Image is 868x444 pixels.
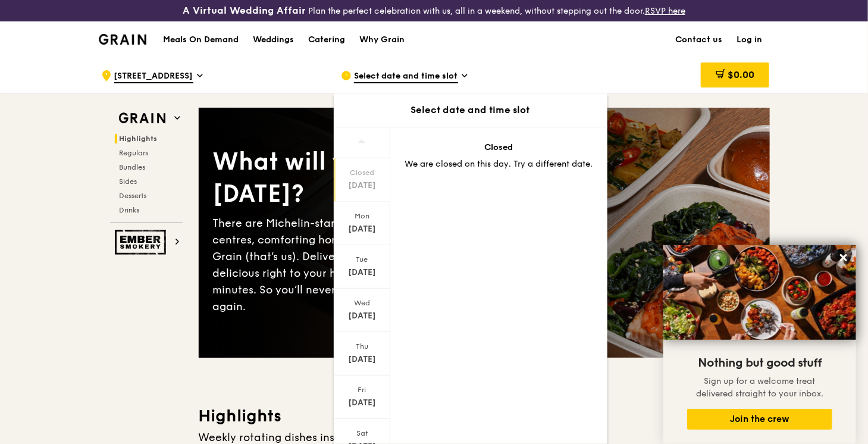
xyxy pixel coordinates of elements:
h3: Highlights [199,405,770,427]
span: [STREET_ADDRESS] [114,70,193,83]
div: We are closed on this day. Try a different date. [405,158,593,170]
div: Plan the perfect celebration with us, all in a weekend, without stepping out the door. [145,5,723,17]
a: RSVP here [645,6,685,16]
div: [DATE] [336,223,388,235]
div: Thu [336,342,388,351]
div: There are Michelin-star restaurants, hawker centres, comforting home-cooked classics… and Grain (... [213,215,484,315]
a: Log in [730,22,770,58]
a: Catering [301,22,352,58]
a: Weddings [246,22,301,58]
span: $0.00 [728,69,754,80]
div: Why Grain [359,22,405,58]
a: Contact us [669,22,730,58]
img: Grain web logo [115,108,170,129]
div: Closed [336,168,388,177]
div: Catering [308,22,345,58]
div: [DATE] [336,397,388,409]
div: Sat [336,429,388,438]
img: Ember Smokery web logo [115,230,170,255]
span: Sides [120,177,137,186]
button: Close [834,248,853,267]
span: Nothing but good stuff [698,356,822,370]
div: [DATE] [336,354,388,365]
div: Fri [336,385,388,395]
div: [DATE] [336,180,388,192]
span: Sign up for a welcome treat delivered straight to your inbox. [696,376,823,399]
div: Tue [336,255,388,264]
img: Grain [99,34,147,45]
div: Wed [336,298,388,308]
span: Highlights [120,135,158,143]
img: DSC07876-Edit02-Large.jpeg [663,245,856,340]
div: What will you eat [DATE]? [213,146,484,210]
span: Select date and time slot [354,70,458,83]
div: Select date and time slot [334,103,607,117]
div: Closed [405,142,593,154]
span: Regulars [120,149,149,157]
h1: Meals On Demand [163,34,239,46]
a: GrainGrain [99,21,147,57]
span: Desserts [120,192,147,200]
span: Drinks [120,206,140,214]
div: [DATE] [336,310,388,322]
div: Mon [336,211,388,221]
div: [DATE] [336,267,388,279]
div: Weddings [253,22,294,58]
button: Join the crew [687,409,832,430]
a: Why Grain [352,22,412,58]
h3: A Virtual Wedding Affair [183,5,306,17]
span: Bundles [120,163,146,171]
